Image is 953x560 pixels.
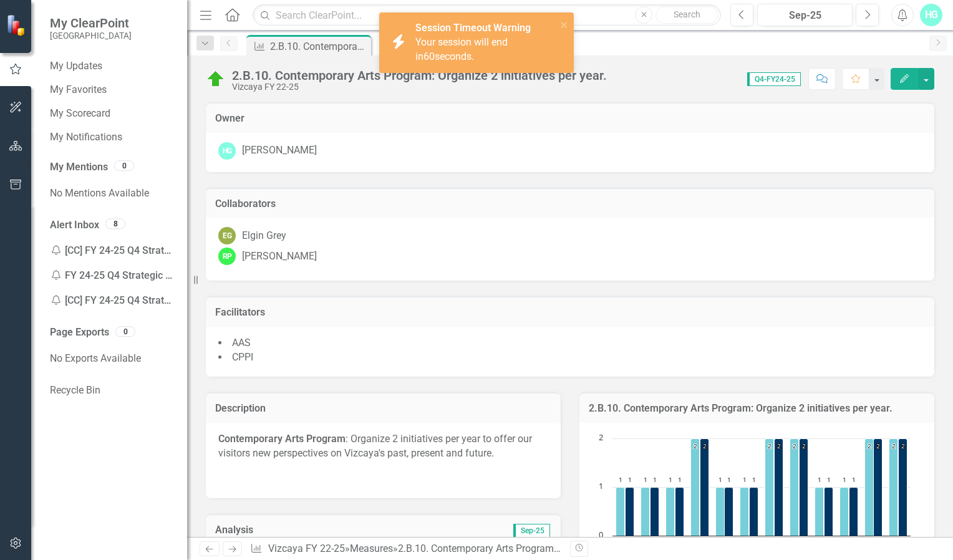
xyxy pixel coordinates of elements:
path: Q4-FY22-23, 2. Actual YTD. [691,439,700,536]
path: Q4-FY23-24, 2. Target YTD. [800,439,808,536]
button: HG [920,4,942,26]
small: [GEOGRAPHIC_DATA] [50,31,132,41]
path: Q3-FY24-25, 2. Actual YTD. [865,439,874,536]
path: Q1-FY22-23, 1. Actual YTD. [616,488,625,536]
text: 1 [827,475,831,484]
div: [CC] FY 24-25 Q4 Strategic Plan - Enter your data Reminder [50,288,175,313]
path: Q2-FY22-23, 1. Actual YTD. [641,488,650,536]
text: 1 [653,475,657,484]
div: FY 24-25 Q4 Strategic Plan - Enter your data Remin... [50,263,175,288]
text: 2 [868,442,871,450]
a: Recycle Bin [50,384,175,398]
path: Q2-FY24-25, 1. Actual YTD. [840,488,849,536]
text: 1 [718,475,722,484]
div: 2.B.10. Contemporary Arts Program: Organize 2 initiatives per year. [398,543,690,554]
text: 1 [619,475,622,484]
div: Vizcaya FY 22-25 [232,82,607,92]
path: Q3-FY22-23, 1. Target YTD. [675,488,684,536]
path: Q1-FY23-24, 1. Actual YTD. [716,488,725,536]
path: Q1-FY24-25, 1. Actual YTD. [815,488,824,536]
div: RP [218,248,236,265]
a: My Favorites [50,83,175,97]
span: Your session will end in seconds. [415,36,508,62]
span: CPPI [232,351,253,363]
button: Search [655,6,718,24]
span: Search [674,9,700,19]
path: Q2-FY23-24, 1. Target YTD. [750,488,758,536]
text: 1 [752,475,756,484]
path: Q3-FY23-24, 2. Target YTD. [775,439,783,536]
text: 2 [777,442,781,450]
text: 1 [727,475,731,484]
div: EG [218,227,236,244]
div: [PERSON_NAME] [242,143,317,158]
span: My ClearPoint [50,16,132,31]
div: » » [250,542,561,556]
h3: Owner [215,113,925,124]
div: 0 [115,326,135,337]
div: HG [218,142,236,160]
h3: Description [215,403,551,414]
text: 1 [669,475,672,484]
div: Sep-25 [762,8,848,23]
span: 60 [423,51,435,62]
div: 2.B.10. Contemporary Arts Program: Organize 2 initiatives per year. [232,69,607,82]
text: 0 [599,529,603,540]
path: Q2-FY23-24, 1. Actual YTD. [740,488,749,536]
img: At or Above Target [206,69,226,89]
text: 1 [678,475,682,484]
div: Elgin Grey [242,229,286,243]
strong: Session Timeout Warning [415,22,531,34]
h3: Analysis [215,524,384,536]
a: Page Exports [50,326,109,340]
text: 1 [852,475,856,484]
path: Q1-FY22-23, 1. Target YTD. [626,488,634,536]
div: No Mentions Available [50,181,175,206]
div: No Exports Available [50,346,175,371]
g: Actual YTD, bar series 1 of 2 with 12 bars. [616,439,898,536]
strong: Contemporary Arts Program [218,433,346,445]
text: 1 [818,475,821,484]
input: Search ClearPoint... [253,4,721,26]
path: Q2-FY22-23, 1. Target YTD. [651,488,659,536]
h3: Collaborators [215,198,925,210]
a: My Mentions [50,160,108,175]
path: Q4-FY23-24, 2. Actual YTD. [790,439,799,536]
text: 1 [599,480,603,491]
a: Measures [350,543,393,554]
text: 2 [901,442,905,450]
g: Target YTD, bar series 2 of 2 with 12 bars. [626,439,907,536]
span: AAS [232,337,251,349]
path: Q4-FY22-23, 2. Target YTD. [700,439,709,536]
text: 2 [892,442,896,450]
div: [PERSON_NAME] [242,249,317,264]
button: close [560,17,569,32]
text: 2 [768,442,772,450]
span: Sep-25 [513,524,550,538]
path: Q2-FY24-25, 1. Target YTD. [849,488,858,536]
text: 2 [876,442,880,450]
text: 2 [599,432,603,443]
path: Q3-FY22-23, 1. Actual YTD. [666,488,675,536]
text: 1 [743,475,747,484]
a: My Notifications [50,130,175,145]
span: Q4-FY24-25 [747,72,801,86]
path: Q1-FY24-25, 1. Target YTD. [825,488,833,536]
button: Sep-25 [757,4,853,26]
path: Q1-FY23-24, 1. Target YTD. [725,488,733,536]
path: Q3-FY24-25, 2. Target YTD. [874,439,883,536]
text: 1 [644,475,647,484]
text: 1 [628,475,632,484]
h3: Facilitators [215,307,925,318]
div: 0 [114,160,134,171]
p: : Organize 2 initiatives per year to offer our visitors new perspectives on Vizcaya's past, prese... [218,432,548,463]
text: 2 [793,442,796,450]
path: Q4-FY24-25, 2. Actual YTD. [889,439,898,536]
div: 2.B.10. Contemporary Arts Program: Organize 2 initiatives per year. [270,39,368,54]
text: 2 [703,442,707,450]
path: Q3-FY23-24, 2. Actual YTD. [765,439,774,536]
a: My Scorecard [50,107,175,121]
div: [CC] FY 24-25 Q4 Strategic Plan - Enter your data Reminder [50,238,175,263]
img: ClearPoint Strategy [6,14,28,36]
text: 2 [802,442,806,450]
